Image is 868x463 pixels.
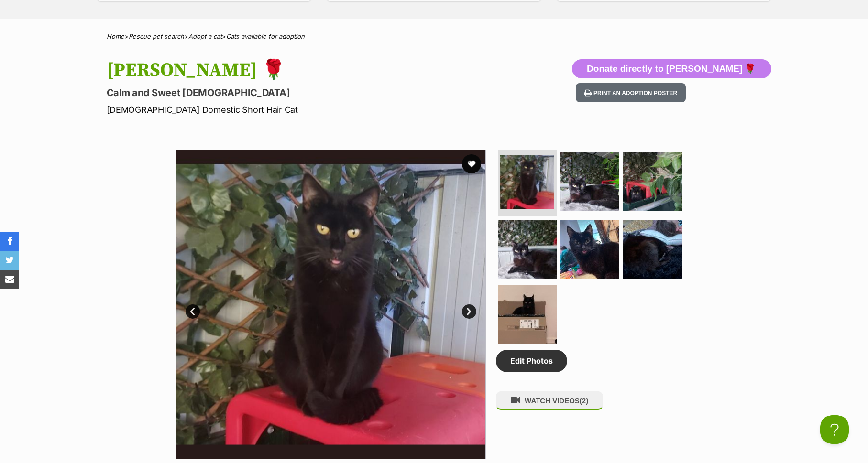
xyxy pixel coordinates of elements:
[186,304,200,319] a: Prev
[129,32,184,40] a: Rescue pet search
[107,32,124,40] a: Home
[226,32,305,40] a: Cats available for adoption
[576,83,686,103] button: Print an adoption poster
[107,103,511,116] p: [DEMOGRAPHIC_DATA] Domestic Short Hair Cat
[176,150,486,459] img: Photo of Audrey Rose 🌹
[107,86,511,99] p: Calm and Sweet [DEMOGRAPHIC_DATA]
[496,391,603,410] button: WATCH VIDEOS(2)
[107,59,511,81] h1: [PERSON_NAME] 🌹
[485,150,795,459] img: Photo of Audrey Rose 🌹
[496,350,567,372] a: Edit Photos
[572,59,771,78] button: Donate directly to [PERSON_NAME] 🌹
[560,220,619,279] img: Photo of Audrey Rose 🌹
[498,220,557,279] img: Photo of Audrey Rose 🌹
[500,155,554,209] img: Photo of Audrey Rose 🌹
[580,397,588,405] span: (2)
[462,154,481,173] button: favourite
[820,415,849,444] iframe: Help Scout Beacon - Open
[623,152,682,211] img: Photo of Audrey Rose 🌹
[623,220,682,279] img: Photo of Audrey Rose 🌹
[462,304,476,319] a: Next
[83,33,786,40] div: > > >
[498,285,557,344] img: Photo of Audrey Rose 🌹
[560,152,619,211] img: Photo of Audrey Rose 🌹
[188,32,222,40] a: Adopt a cat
